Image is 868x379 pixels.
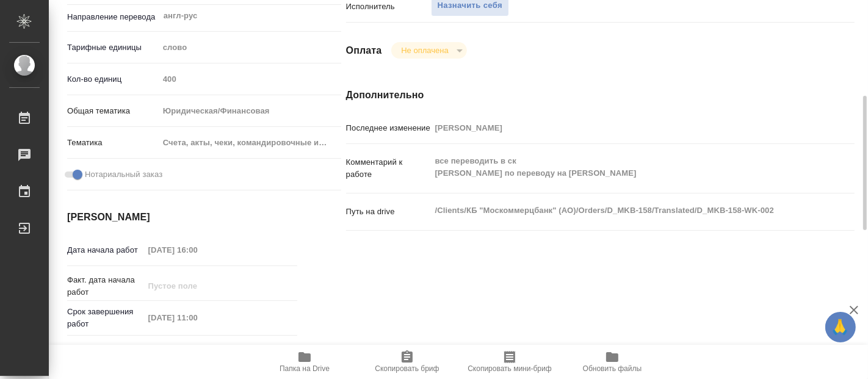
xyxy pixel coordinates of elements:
[346,43,382,58] h4: Оплата
[280,364,330,373] span: Папка на Drive
[67,210,297,225] h4: [PERSON_NAME]
[431,200,812,221] textarea: /Clients/КБ "Москоммерцбанк" (АО)/Orders/D_MKB-158/Translated/D_MKB-158-WK-002
[346,122,431,134] p: Последнее изменение
[144,241,251,259] input: Пустое поле
[67,11,159,23] p: Направление перевода
[458,345,561,379] button: Скопировать мини-бриф
[561,345,664,379] button: Обновить файлы
[67,73,159,85] p: Кол-во единиц
[85,168,162,181] span: Нотариальный заказ
[830,314,851,340] span: 🙏
[67,244,144,256] p: Дата начала работ
[67,42,159,54] p: Тарифные единицы
[144,277,251,295] input: Пустое поле
[67,306,144,330] p: Срок завершения работ
[67,105,159,117] p: Общая тематика
[356,345,458,379] button: Скопировать бриф
[346,206,431,218] p: Путь на drive
[431,151,812,184] textarea: все переводить в ск [PERSON_NAME] по переводу на [PERSON_NAME]
[159,70,342,88] input: Пустое поле
[67,137,159,149] p: Тематика
[159,132,342,153] div: Счета, акты, чеки, командировочные и таможенные документы
[391,42,466,59] div: Не оплачена
[346,88,855,103] h4: Дополнительно
[346,1,431,13] p: Исполнитель
[375,364,439,373] span: Скопировать бриф
[825,312,856,342] button: 🙏
[397,45,452,56] button: Не оплачена
[144,309,251,327] input: Пустое поле
[159,101,342,121] div: Юридическая/Финансовая
[67,274,144,298] p: Факт. дата начала работ
[346,156,431,181] p: Комментарий к работе
[253,345,356,379] button: Папка на Drive
[468,364,551,373] span: Скопировать мини-бриф
[583,364,642,373] span: Обновить файлы
[431,119,812,137] input: Пустое поле
[159,37,342,58] div: слово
